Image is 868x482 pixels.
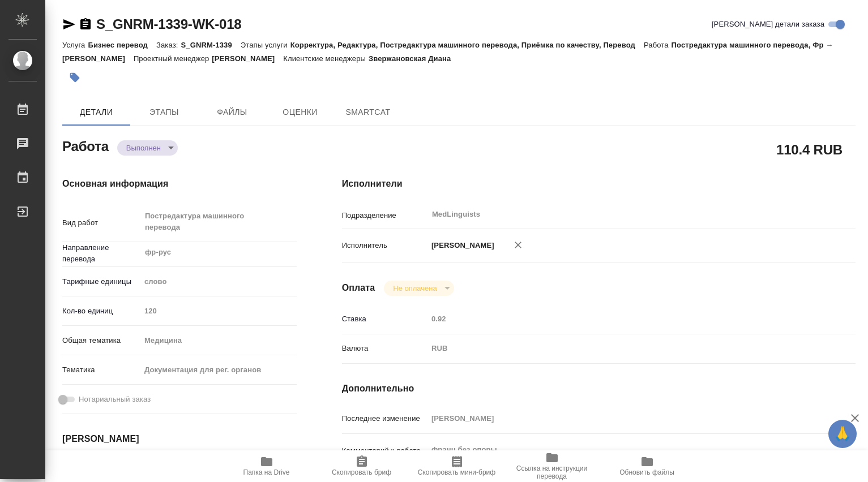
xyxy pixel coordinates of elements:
button: Обновить файлы [600,450,695,482]
p: Заказ: [156,41,181,49]
p: Звержановская Диана [369,54,459,63]
span: Ссылка на инструкции перевода [511,464,593,480]
input: Пустое поле [427,410,813,427]
p: Услуга [62,41,88,49]
p: S_GNRM-1339 [181,41,240,49]
p: [PERSON_NAME] [212,54,283,63]
h2: Работа [62,135,109,156]
span: Обновить файлы [619,468,674,476]
span: Файлы [205,105,259,119]
button: Скопировать бриф [314,450,409,482]
a: S_GNRM-1339-WK-018 [96,16,241,32]
span: 🙏 [833,422,852,446]
input: Пустое поле [427,311,813,327]
span: Скопировать мини-бриф [418,468,495,476]
button: Скопировать мини-бриф [409,450,504,482]
button: Добавить тэг [62,65,87,90]
span: [PERSON_NAME] детали заказа [712,19,824,30]
p: Кол-во единиц [62,305,140,317]
p: Последнее изменение [342,413,427,424]
button: 🙏 [828,420,857,448]
p: Корректура, Редактура, Постредактура машинного перевода, Приёмка по качеству, Перевод [290,41,644,49]
div: Выполнен [384,281,454,296]
span: Детали [69,105,123,119]
p: Этапы услуги [241,41,290,49]
p: Подразделение [342,210,427,221]
span: Нотариальный заказ [79,394,151,405]
p: Проектный менеджер [134,54,212,63]
h4: Основная информация [62,177,297,191]
p: Направление перевода [62,242,140,265]
span: SmartCat [341,105,395,119]
h4: Дополнительно [342,382,856,395]
p: Ставка [342,313,427,325]
p: Исполнитель [342,240,427,251]
div: слово [140,272,297,291]
p: Бизнес перевод [88,41,156,49]
div: Выполнен [117,140,178,156]
span: Оценки [273,105,327,119]
h2: 110.4 RUB [776,140,843,159]
button: Ссылка на инструкции перевода [504,450,600,482]
div: Документация для рег. органов [140,360,297,380]
div: RUB [427,339,813,358]
span: Этапы [137,105,191,119]
button: Не оплачена [390,283,440,293]
p: Тарифные единицы [62,276,140,287]
p: Клиентские менеджеры [283,54,369,63]
button: Удалить исполнителя [506,233,531,257]
span: Папка на Drive [243,468,290,476]
button: Выполнен [123,143,164,153]
button: Скопировать ссылку [79,18,92,31]
button: Папка на Drive [219,450,314,482]
h4: Оплата [342,281,375,295]
h4: Исполнители [342,177,856,191]
textarea: франц без опоры [427,440,813,459]
h4: [PERSON_NAME] [62,432,297,446]
p: Общая тематика [62,335,140,346]
input: Пустое поле [140,303,297,319]
button: Скопировать ссылку для ЯМессенджера [62,18,76,31]
p: Валюта [342,343,427,354]
p: Работа [644,41,672,49]
span: Скопировать бриф [332,468,391,476]
p: Комментарий к работе [342,445,427,457]
p: Вид работ [62,217,140,229]
div: Медицина [140,331,297,350]
p: Тематика [62,364,140,376]
p: [PERSON_NAME] [427,240,494,251]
